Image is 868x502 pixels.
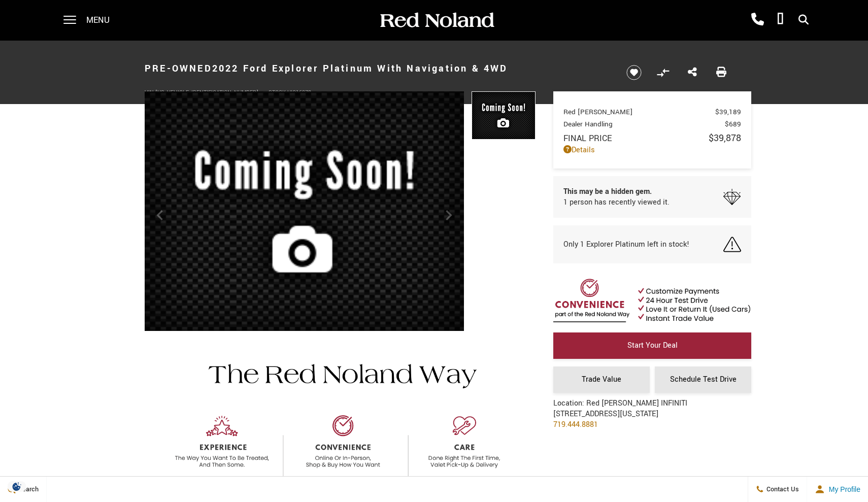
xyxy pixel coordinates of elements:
[563,107,715,117] span: Red [PERSON_NAME]
[807,477,868,502] button: Open user profile menu
[472,91,536,141] img: Used 2022 Black Ford Platinum image 1
[563,197,670,208] span: 1 person has recently viewed it.
[563,119,725,129] span: Dealer Handling
[563,132,709,144] span: Final Price
[825,485,860,493] span: My Profile
[627,340,678,351] span: Start Your Deal
[563,186,670,197] span: This may be a hidden gem.
[145,91,464,338] img: Used 2022 Black Ford Platinum image 1
[725,119,741,129] span: $689
[553,366,650,393] a: Trade Value
[145,62,212,75] strong: Pre-Owned
[709,131,741,145] span: $39,878
[670,374,737,385] span: Schedule Test Drive
[655,366,751,393] a: Schedule Test Drive
[553,398,687,438] div: Location: Red [PERSON_NAME] INFINITI [STREET_ADDRESS][US_STATE]
[563,119,741,129] a: Dealer Handling $689
[145,89,155,96] span: VIN:
[5,481,28,492] img: Opt-Out Icon
[155,89,258,96] span: [US_VEHICLE_IDENTIFICATION_NUMBER]
[563,145,741,155] a: Details
[553,419,598,430] a: 719.444.8881
[688,66,697,79] a: Share this Pre-Owned 2022 Ford Explorer Platinum With Navigation & 4WD
[715,107,741,117] span: $39,189
[553,332,751,359] a: Start Your Deal
[269,89,287,96] span: Stock:
[563,107,741,117] a: Red [PERSON_NAME] $39,189
[582,374,621,385] span: Trade Value
[764,485,799,494] span: Contact Us
[563,239,689,250] span: Only 1 Explorer Platinum left in stock!
[623,64,645,81] button: Save vehicle
[145,48,609,89] h1: 2022 Ford Explorer Platinum With Navigation & 4WD
[655,65,671,80] button: Compare vehicle
[563,131,741,145] a: Final Price $39,878
[287,89,311,96] span: UIC16973
[378,12,495,29] img: Red Noland Auto Group
[716,66,726,79] a: Print this Pre-Owned 2022 Ford Explorer Platinum With Navigation & 4WD
[5,481,28,492] section: Click to Open Cookie Consent Modal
